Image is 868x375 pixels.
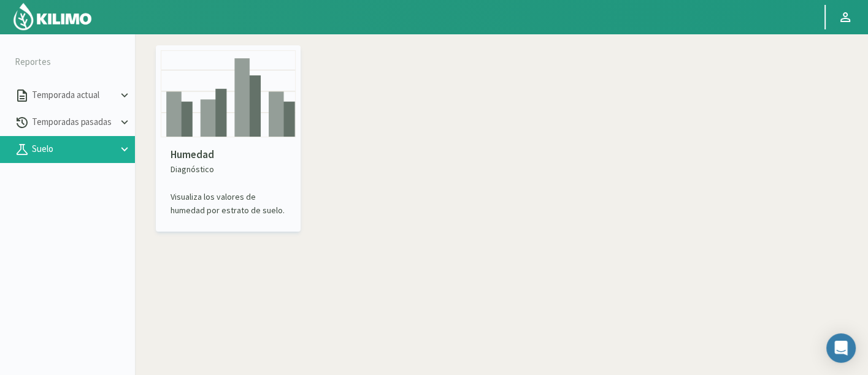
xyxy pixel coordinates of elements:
p: Suelo [29,142,118,156]
kil-reports-card: soil-summary.HUMIDITY [156,45,862,232]
p: Temporadas pasadas [29,115,118,129]
p: Visualiza los valores de humedad por estrato de suelo. [171,191,286,217]
p: Temporada actual [29,88,118,102]
p: Humedad [171,147,286,163]
p: Diagnóstico [171,163,286,176]
div: Open Intercom Messenger [826,333,856,363]
img: Kilimo [12,2,93,31]
img: card thumbnail [161,50,296,137]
